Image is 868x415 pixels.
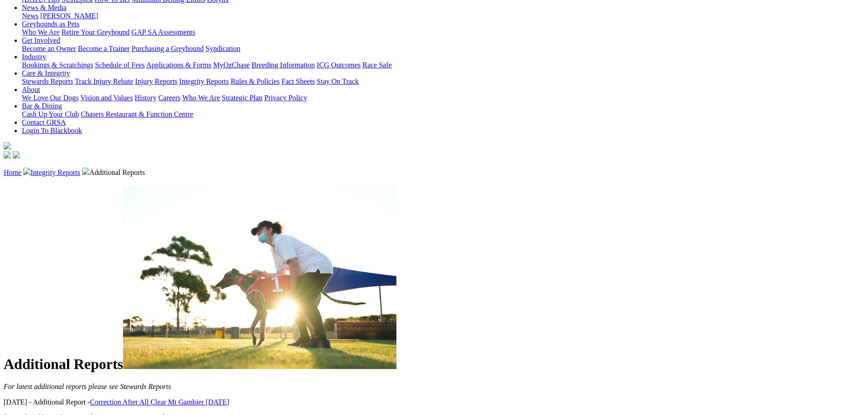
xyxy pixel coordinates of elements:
[264,94,307,102] a: Privacy Policy
[22,77,73,85] a: Stewards Reports
[82,168,89,175] img: chevron-right.svg
[22,12,38,20] a: News
[4,168,864,177] p: Additional Reports
[95,61,144,69] a: Schedule of Fees
[22,127,82,134] a: Login To Blackbook
[22,28,60,36] a: Who We Are
[132,28,195,36] a: GAP SA Assessments
[4,142,11,149] img: logo-grsa-white.png
[81,110,193,118] a: Chasers Restaurant & Function Centre
[22,4,67,11] a: News & Media
[22,102,62,110] a: Bar & Dining
[78,45,130,52] a: Become a Trainer
[179,77,229,85] a: Integrity Reports
[205,45,240,52] a: Syndication
[22,61,864,69] div: Industry
[146,61,211,69] a: Applications & Forms
[75,77,133,85] a: Track Injury Rebate
[317,77,359,85] a: Stay On Track
[134,94,156,102] a: History
[22,69,70,77] a: Care & Integrity
[22,20,79,28] a: Greyhounds as Pets
[22,86,40,93] a: About
[22,36,60,44] a: Get Involved
[182,94,220,102] a: Who We Are
[222,94,262,102] a: Strategic Plan
[4,383,171,390] em: For latest additional reports please see Stewards Reports
[213,61,250,69] a: MyOzChase
[4,151,11,159] img: facebook.svg
[22,94,78,102] a: We Love Our Dogs
[135,77,177,85] a: Injury Reports
[22,28,864,36] div: Greyhounds as Pets
[13,151,20,159] img: twitter.svg
[158,94,180,102] a: Careers
[252,61,315,69] a: Breeding Information
[282,77,315,85] a: Fact Sheets
[23,168,31,175] img: chevron-right.svg
[40,12,98,20] a: [PERSON_NAME]
[22,12,864,20] div: News & Media
[22,118,66,126] a: Contact GRSA
[317,61,360,69] a: ICG Outcomes
[4,398,864,406] p: [DATE] - Additional Report -
[22,61,93,69] a: Bookings & Scratchings
[80,94,133,102] a: Vision and Values
[132,45,204,52] a: Purchasing a Greyhound
[22,77,864,86] div: Care & Integrity
[4,169,21,176] a: Home
[123,186,396,369] img: DSC03239.JPG
[22,45,864,53] div: Get Involved
[31,169,80,176] a: Integrity Reports
[4,186,864,373] h1: Additional Reports
[22,94,864,102] div: About
[22,53,46,61] a: Industry
[22,110,79,118] a: Cash Up Your Club
[362,61,391,69] a: Race Safe
[231,77,280,85] a: Rules & Policies
[22,110,864,118] div: Bar & Dining
[62,28,130,36] a: Retire Your Greyhound
[22,45,76,52] a: Become an Owner
[90,398,229,406] a: Correction After All Clear Mt Gambier [DATE]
